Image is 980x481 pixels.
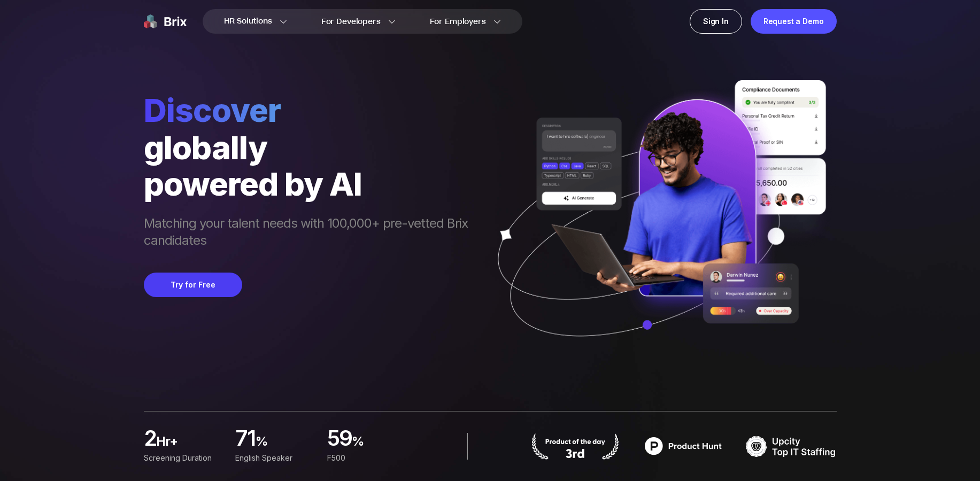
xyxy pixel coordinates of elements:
span: hr+ [156,433,222,454]
img: TOP IT STAFFING [746,433,837,460]
img: product hunt badge [638,433,729,460]
img: ai generate [479,80,837,368]
img: product hunt badge [530,433,621,460]
span: % [256,433,314,454]
span: 2 [144,429,156,450]
div: F500 [327,452,405,464]
span: 71 [235,429,256,450]
a: Sign In [690,9,742,34]
div: powered by AI [144,166,479,202]
div: globally [144,129,479,166]
span: For Employers [430,16,486,27]
span: 59 [327,429,352,450]
button: Try for Free [144,273,242,297]
a: Request a Demo [751,9,837,34]
div: English Speaker [235,452,314,464]
span: Discover [144,91,479,129]
span: Matching your talent needs with 100,000+ pre-vetted Brix candidates [144,215,479,251]
div: Screening duration [144,452,222,464]
span: HR Solutions [224,13,272,30]
span: For Developers [321,16,381,27]
span: % [352,433,406,454]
